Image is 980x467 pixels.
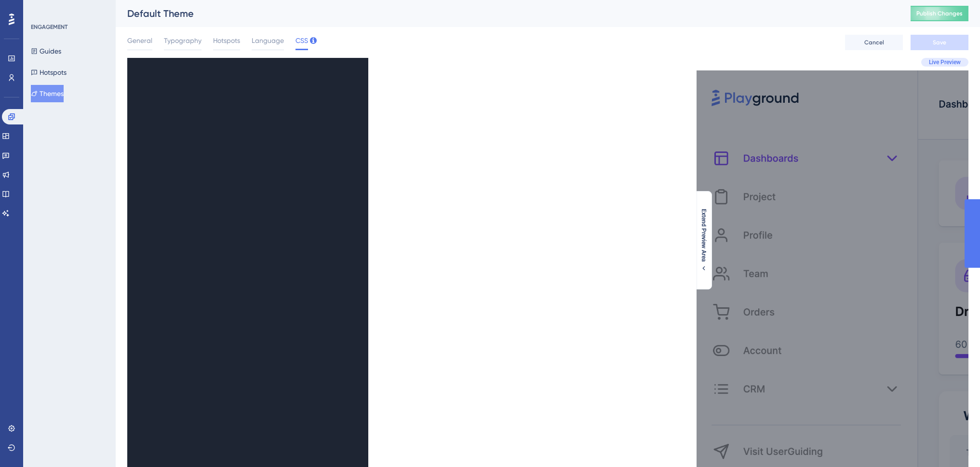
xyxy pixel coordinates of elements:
span: Save [933,39,946,46]
span: Typography [164,35,201,46]
iframe: UserGuiding AI Assistant Launcher [940,429,968,458]
span: Extend Preview Area [700,209,708,261]
span: General [127,35,152,46]
span: Language [252,35,284,46]
span: Publish Changes [916,10,963,17]
span: CSS [295,35,308,46]
div: Default Theme [127,7,886,20]
span: Cancel [864,39,884,46]
button: Themes [31,85,64,102]
span: Live Preview [929,58,961,66]
button: Extend Preview Area [696,209,712,272]
button: Publish Changes [911,6,968,21]
span: Hotspots [213,35,240,46]
div: ENGAGEMENT [31,23,67,31]
button: Save [911,35,968,50]
button: Hotspots [31,64,67,81]
button: Cancel [845,35,903,50]
button: Guides [31,42,61,60]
